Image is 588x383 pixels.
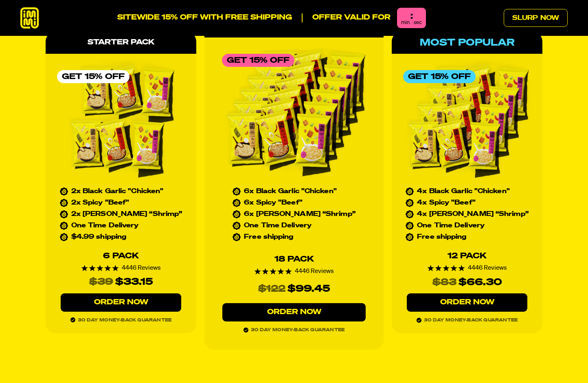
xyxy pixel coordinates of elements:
[60,222,182,229] li: One Time Delivery
[61,293,181,312] a: Order Now
[302,13,391,22] p: Offer valid for
[60,200,182,206] li: 2x Spicy "Beef"
[117,13,292,22] p: SITEWIDE 15% OFF WITH FREE SHIPPING
[233,222,355,229] li: One Time Delivery
[89,274,113,290] s: $39
[403,70,476,83] div: Get 15% Off
[57,70,129,83] div: Get 15% Off
[504,9,568,27] a: Slurp Now
[60,234,182,240] li: $4.99 shipping
[414,20,422,25] span: sec
[60,188,182,195] li: 2x Black Garlic "Chicken"
[406,222,529,229] li: One Time Delivery
[233,211,355,218] li: 6x [PERSON_NAME] “Shrimp”
[46,32,196,54] div: Starter Pack
[401,20,410,25] span: min
[81,265,161,271] div: 4446 Reviews
[417,317,518,334] span: 30 day money-back guarantee
[432,275,456,290] s: $83
[233,234,355,240] li: Free shipping
[233,200,355,206] li: 6x Spicy "Beef"
[406,200,529,206] li: 4x Spicy "Beef"
[428,265,507,271] div: 4446 Reviews
[60,211,182,218] li: 2x [PERSON_NAME] “Shrimp”
[406,188,529,195] li: 4x Black Garlic "Chicken"
[406,234,529,240] li: Free shipping
[233,188,355,195] li: 6x Black Garlic "Chicken"
[274,255,314,263] div: 18 Pack
[222,54,294,67] div: Get 15% Off
[70,317,171,334] span: 30 day money-back guarantee
[103,252,139,260] div: 6 Pack
[222,303,366,321] a: Order Now
[258,281,285,297] s: $122
[392,32,542,54] div: Most Popular
[244,326,344,350] span: 30 day money-back guarantee
[115,274,153,290] div: $33.15
[406,211,529,218] li: 4x [PERSON_NAME] “Shrimp”
[407,293,527,312] a: Order Now
[410,11,412,21] div: :
[459,275,502,290] div: $66.30
[255,268,334,275] div: 4446 Reviews
[448,252,487,260] div: 12 Pack
[287,281,330,297] div: $99.45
